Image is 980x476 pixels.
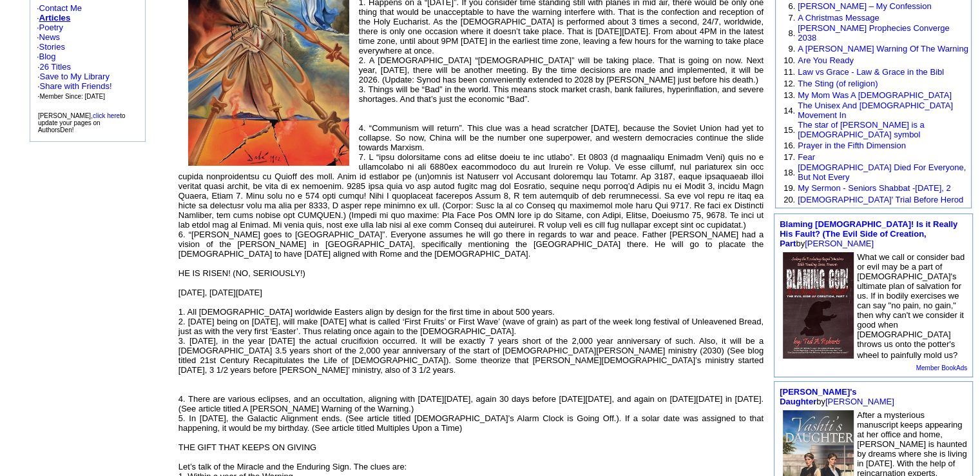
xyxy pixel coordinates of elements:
a: click here [93,112,120,119]
font: · [37,62,112,101]
font: 15. [783,125,795,135]
img: 71749.jpg [783,252,854,359]
a: [PERSON_NAME] Prophecies Converge 2038 [798,23,950,43]
font: What we call or consider bad or evil may be a part of [DEMOGRAPHIC_DATA]'s ultimate plan of salva... [857,252,965,360]
a: [PERSON_NAME] – My Confession [798,1,931,11]
a: Blaming [DEMOGRAPHIC_DATA]! Is it Really His Fault? (The Evil Side of Creation, Part [780,219,957,248]
font: [PERSON_NAME], to update your pages on AuthorsDen! [38,112,126,134]
font: · · · [37,72,112,101]
a: Fear [798,152,815,162]
a: The Unisex And [DEMOGRAPHIC_DATA] Movement In [798,101,953,120]
a: Stories [39,42,65,52]
a: My Mom Was A [DEMOGRAPHIC_DATA] [798,90,952,100]
a: Save to My Library [40,72,110,81]
a: Are You Ready [798,55,854,65]
font: 6. [788,1,795,11]
a: Blog [39,52,56,61]
a: Poetry [39,23,64,32]
a: 26 Titles [40,62,71,72]
font: 14. [783,106,795,115]
a: Law vs Grace - Law & Grace in the Bibl [798,67,944,77]
a: Member BookAds [916,364,967,372]
font: 10. [783,55,795,65]
a: [PERSON_NAME]'s Daughter [780,387,856,406]
a: [PERSON_NAME] [805,239,874,248]
a: [PERSON_NAME] [825,397,894,406]
font: · · · · · · [37,3,139,101]
a: News [39,32,61,42]
a: The star of [PERSON_NAME] is a [DEMOGRAPHIC_DATA] symbol [798,120,925,139]
a: My Sermon - Seniors Shabbat -[DATE], 2 [798,183,950,193]
font: 7. [788,13,795,23]
font: by [780,387,894,406]
a: Prayer in the Fifth Dimension [798,141,906,150]
font: by [780,219,957,248]
a: [DEMOGRAPHIC_DATA]' Trial Before Herod [798,195,963,204]
a: Articles [39,13,71,23]
font: 8. [788,28,795,38]
font: 9. [788,44,795,54]
font: 19. [783,183,795,193]
font: 18. [783,168,795,177]
a: [DEMOGRAPHIC_DATA] Died For Everyone, But Not Every [798,163,966,182]
font: 16. [783,141,795,150]
font: Member Since: [DATE] [40,93,106,100]
a: The Sting (of religion) [798,79,878,88]
font: 20. [783,195,795,204]
font: 11. [783,67,795,77]
a: A [PERSON_NAME] Warning Of The Warning [798,44,968,54]
font: 12. [783,79,795,88]
font: 13. [783,90,795,100]
a: Contact Me [39,3,82,13]
a: A Christmas Message [798,13,879,23]
font: 17. [783,152,795,162]
a: Share with Friends! [40,81,112,91]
